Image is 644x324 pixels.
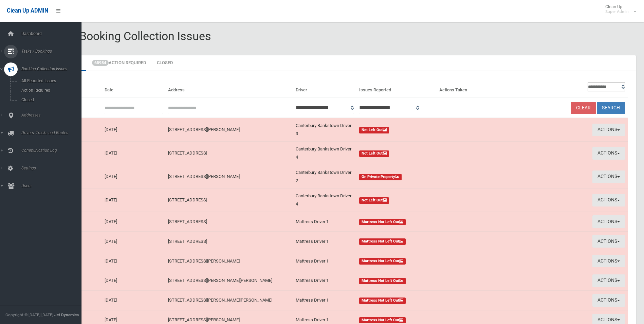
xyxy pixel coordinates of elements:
[592,170,625,183] button: Actions
[359,126,497,134] a: Not Left Out
[102,118,166,142] td: [DATE]
[293,188,357,212] td: Canterbury Bankstown Driver 4
[293,79,357,98] th: Driver
[359,237,497,246] a: Mattress Not Left Out
[19,183,87,188] span: Users
[102,165,166,188] td: [DATE]
[19,67,87,71] span: Booking Collection Issues
[102,212,166,232] td: [DATE]
[30,29,211,43] span: Reported Booking Collection Issues
[92,60,109,66] span: 65984
[359,276,497,285] a: Mattress Not Left Out
[359,173,497,181] a: On Private Property
[359,219,406,226] span: Mattress Not Left Out
[7,7,48,14] span: Clean Up ADMIN
[19,97,81,102] span: Closed
[356,79,437,98] th: Issues Reported
[359,127,389,133] span: Not Left Out
[19,166,87,170] span: Settings
[19,49,87,54] span: Tasks / Bookings
[293,232,357,251] td: Mattress Driver 1
[592,124,625,136] button: Actions
[592,294,625,307] button: Actions
[359,150,389,157] span: Not Left Out
[165,271,293,290] td: [STREET_ADDRESS][PERSON_NAME][PERSON_NAME]
[165,290,293,310] td: [STREET_ADDRESS][PERSON_NAME][PERSON_NAME]
[359,149,497,157] a: Not Left Out
[19,130,87,135] span: Drivers, Trucks and Routes
[5,312,53,317] span: Copyright © [DATE]-[DATE]
[165,142,293,165] td: [STREET_ADDRESS]
[592,215,625,228] button: Actions
[605,9,629,14] small: Super Admin
[102,188,166,212] td: [DATE]
[19,148,87,153] span: Communication Log
[359,296,497,304] a: Mattress Not Left Out
[359,174,402,180] span: On Private Property
[602,4,636,14] span: Clean Up
[165,165,293,188] td: [STREET_ADDRESS][PERSON_NAME]
[592,255,625,267] button: Actions
[19,78,81,83] span: All Reported Issues
[359,238,406,245] span: Mattress Not Left Out
[87,55,151,71] a: 65984Action Required
[19,31,87,36] span: Dashboard
[293,142,357,165] td: Canterbury Bankstown Driver 4
[165,251,293,271] td: [STREET_ADDRESS][PERSON_NAME]
[54,312,79,317] strong: Jet Dynamics
[571,102,596,114] a: Clear
[293,212,357,232] td: Mattress Driver 1
[102,142,166,165] td: [DATE]
[359,317,406,324] span: Mattress Not Left Out
[102,290,166,310] td: [DATE]
[359,218,497,226] a: Mattress Not Left Out
[19,113,87,118] span: Addresses
[293,251,357,271] td: Mattress Driver 1
[359,316,497,324] a: Mattress Not Left Out
[102,271,166,290] td: [DATE]
[592,147,625,160] button: Actions
[165,232,293,251] td: [STREET_ADDRESS]
[165,188,293,212] td: [STREET_ADDRESS]
[293,290,357,310] td: Mattress Driver 1
[165,118,293,142] td: [STREET_ADDRESS][PERSON_NAME]
[359,298,406,304] span: Mattress Not Left Out
[592,235,625,248] button: Actions
[359,278,406,284] span: Mattress Not Left Out
[19,88,81,93] span: Action Required
[165,79,293,98] th: Address
[102,79,166,98] th: Date
[359,257,497,265] a: Mattress Not Left Out
[592,274,625,287] button: Actions
[597,102,625,114] button: Search
[102,251,166,271] td: [DATE]
[592,194,625,206] button: Actions
[165,212,293,232] td: [STREET_ADDRESS]
[359,258,406,265] span: Mattress Not Left Out
[293,165,357,188] td: Canterbury Bankstown Driver 2
[359,196,497,204] a: Not Left Out
[152,55,178,71] a: Closed
[102,232,166,251] td: [DATE]
[437,79,500,98] th: Actions Taken
[359,197,389,204] span: Not Left Out
[293,271,357,290] td: Mattress Driver 1
[293,118,357,142] td: Canterbury Bankstown Driver 3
